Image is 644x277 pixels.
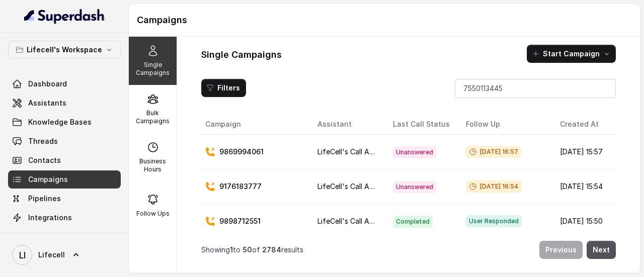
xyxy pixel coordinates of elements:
[317,147,395,156] span: LifeCell's Call Assistant
[133,109,173,125] p: Bulk Campaigns
[24,8,105,24] img: light.svg
[8,190,121,208] a: Pipelines
[201,235,616,265] nav: Pagination
[8,132,121,150] a: Threads
[27,44,102,56] p: Lifecell's Workspace
[219,181,262,192] p: 9176183777
[201,245,303,255] p: Showing to of results
[317,182,395,191] span: LifeCell's Call Assistant
[466,215,522,227] span: User Responded
[552,169,612,204] td: [DATE] 15:54
[8,209,121,227] a: Integrations
[219,216,261,226] p: 9898712551
[19,250,26,260] text: LI
[38,250,65,260] span: Lifecell
[8,151,121,169] a: Contacts
[262,245,281,254] span: 2784
[230,245,233,254] span: 1
[466,180,522,193] span: [DATE] 16:54
[201,79,246,97] button: Filters
[552,114,612,135] th: Created At
[552,135,612,169] td: [DATE] 15:57
[8,170,121,189] a: Campaigns
[317,217,395,225] span: LifeCell's Call Assistant
[136,210,170,218] p: Follow Ups
[201,47,282,63] h1: Single Campaigns
[8,94,121,112] a: Assistants
[458,114,552,135] th: Follow Up
[552,204,612,239] td: [DATE] 15:50
[393,146,436,158] span: Unanswered
[8,228,121,246] a: API Settings
[28,136,58,146] span: Threads
[28,155,61,165] span: Contacts
[8,241,121,269] a: Lifecell
[28,213,72,223] span: Integrations
[309,114,385,135] th: Assistant
[243,245,252,254] span: 50
[8,113,121,131] a: Knowledge Bases
[28,232,72,242] span: API Settings
[8,41,121,59] button: Lifecell's Workspace
[137,12,632,28] h1: Campaigns
[201,114,309,135] th: Campaign
[28,174,68,184] span: Campaigns
[587,241,616,259] button: Next
[219,147,264,157] p: 9869994061
[455,79,616,98] input: Search by Phone Number
[466,146,521,158] span: [DATE] 16:57
[8,75,121,93] a: Dashboard
[133,157,173,173] p: Business Hours
[28,194,61,204] span: Pipelines
[539,241,583,259] button: Previous
[28,98,66,108] span: Assistants
[393,216,433,228] span: Completed
[385,114,458,135] th: Last Call Status
[393,181,436,193] span: Unanswered
[133,61,173,77] p: Single Campaigns
[28,79,67,89] span: Dashboard
[28,117,92,127] span: Knowledge Bases
[527,45,616,63] button: Start Campaign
